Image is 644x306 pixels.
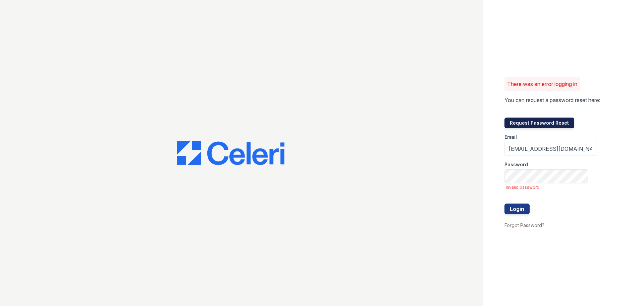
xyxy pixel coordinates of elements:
button: Login [504,204,530,214]
a: Forgot Password? [504,222,544,228]
label: Email [504,134,517,140]
p: There was an error logging in [507,80,577,88]
p: You can request a password reset here: [504,96,600,104]
label: Password [504,161,528,168]
img: CE_Logo_Blue-a8612792a0a2168367f1c8372b55b34899dd931a85d93a1a3d3e32e68fde9ad4.png [177,141,284,165]
button: Request Password Reset [504,118,574,128]
span: invalid password [506,185,596,190]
